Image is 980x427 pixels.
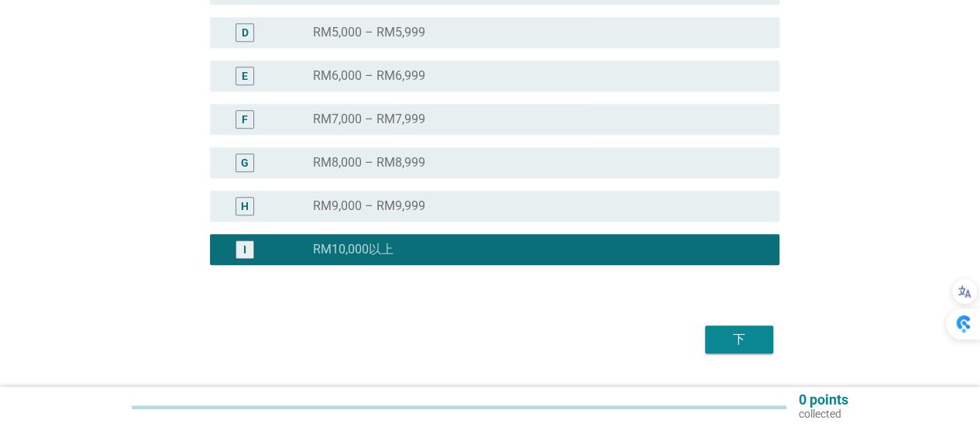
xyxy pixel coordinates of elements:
div: H [241,198,249,215]
div: F [242,112,248,128]
p: collected [799,407,848,421]
p: 0 points [799,393,848,407]
label: RM8,000 – RM8,999 [313,155,425,170]
label: RM9,000 – RM9,999 [313,198,425,214]
div: E [242,68,248,84]
label: RM10,000以上 [313,242,394,257]
div: I [243,242,246,258]
label: RM7,000 – RM7,999 [313,112,425,127]
div: D [242,25,249,41]
div: G [241,155,249,171]
label: RM6,000 – RM6,999 [313,68,425,84]
label: RM5,000 – RM5,999 [313,25,425,40]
